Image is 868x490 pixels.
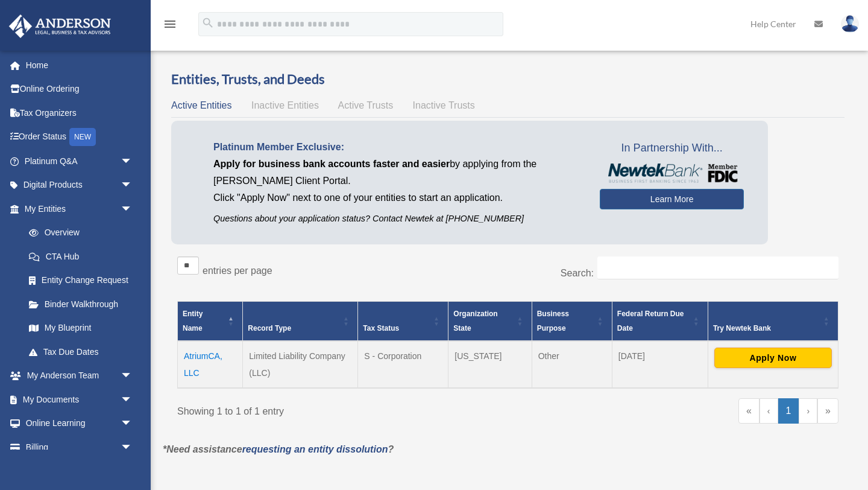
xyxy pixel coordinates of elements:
[8,125,151,150] a: Order StatusNEW
[121,197,145,221] span: arrow_drop_down
[5,14,115,38] img: Anderson Advisors Platinum Portal
[600,139,744,158] span: In Partnership With...
[178,301,243,341] th: Entity Name: Activate to invert sorting
[178,341,243,388] td: AtriumCA, LLC
[612,341,708,388] td: [DATE]
[8,101,151,125] a: Tax Organizers
[251,100,319,110] span: Inactive Entities
[17,340,145,364] a: Tax Due Dates
[242,444,388,454] a: requesting an entity dissolution
[17,221,139,245] a: Overview
[171,100,231,110] span: Active Entities
[248,324,291,332] span: Record Type
[8,197,145,221] a: My Entitiesarrow_drop_down
[363,324,399,332] span: Tax Status
[121,149,145,174] span: arrow_drop_down
[163,444,394,454] em: *Need assistance ?
[8,173,151,197] a: Digital Productsarrow_drop_down
[213,159,450,169] span: Apply for business bank accounts faster and easier
[606,164,738,183] img: NewtekBankLogoSM.png
[183,310,203,332] span: Entity Name
[448,341,532,388] td: [US_STATE]
[121,173,145,198] span: arrow_drop_down
[8,387,151,412] a: My Documentsarrow_drop_down
[163,21,177,31] a: menu
[799,398,817,424] a: Next
[213,211,582,226] p: Questions about your application status? Contact Newtek at [PHONE_NUMBER]
[17,269,145,293] a: Entity Change Request
[841,15,859,33] img: User Pic
[243,301,358,341] th: Record Type: Activate to sort
[612,301,708,341] th: Federal Return Due Date: Activate to sort
[8,435,151,459] a: Billingarrow_drop_down
[201,16,215,30] i: search
[213,189,582,206] p: Click "Apply Now" next to one of your entities to start an application.
[163,17,177,31] i: menu
[600,189,744,209] a: Learn More
[177,398,499,420] div: Showing 1 to 1 of 1 entry
[121,387,145,412] span: arrow_drop_down
[8,77,151,101] a: Online Ordering
[121,435,145,460] span: arrow_drop_down
[448,301,532,341] th: Organization State: Activate to sort
[817,398,838,424] a: Last
[121,412,145,436] span: arrow_drop_down
[713,321,820,336] div: Try Newtek Bank
[8,149,151,173] a: Platinum Q&Aarrow_drop_down
[69,128,96,146] div: NEW
[453,310,497,332] span: Organization State
[714,348,832,368] button: Apply Now
[759,398,778,424] a: Previous
[8,364,151,388] a: My Anderson Teamarrow_drop_down
[338,100,394,110] span: Active Trusts
[203,266,272,276] label: entries per page
[738,398,759,424] a: First
[17,316,145,340] a: My Blueprint
[17,292,145,316] a: Binder Walkthrough
[532,341,612,388] td: Other
[532,301,612,341] th: Business Purpose: Activate to sort
[778,398,799,424] a: 1
[358,341,448,388] td: S - Corporation
[537,310,569,332] span: Business Purpose
[8,53,151,77] a: Home
[617,310,684,332] span: Federal Return Due Date
[358,301,448,341] th: Tax Status: Activate to sort
[413,100,475,110] span: Inactive Trusts
[708,301,838,341] th: Try Newtek Bank : Activate to sort
[121,364,145,389] span: arrow_drop_down
[17,244,145,269] a: CTA Hub
[213,139,582,156] p: Platinum Member Exclusive:
[243,341,358,388] td: Limited Liability Company (LLC)
[561,268,594,278] label: Search:
[8,412,151,436] a: Online Learningarrow_drop_down
[213,156,582,189] p: by applying from the [PERSON_NAME] Client Portal.
[171,70,844,89] h3: Entities, Trusts, and Deeds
